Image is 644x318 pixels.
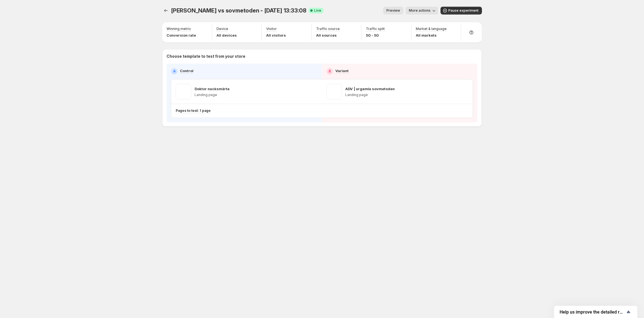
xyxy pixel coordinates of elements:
span: Preview [386,8,400,13]
p: All visitors [266,32,286,38]
span: Live [314,8,321,13]
h2: B [329,69,331,74]
p: Traffic source [316,27,340,31]
button: More actions [406,7,438,14]
p: All devices [217,32,237,38]
span: [PERSON_NAME] vs sovmetoden - [DATE] 13:33:08 [171,7,306,14]
p: Choose template to test from your store [167,54,477,59]
button: Show survey - Help us improve the detailed report for A/B campaigns [560,309,632,315]
button: Preview [383,7,403,14]
p: Variant [335,68,349,74]
span: Help us improve the detailed report for A/B campaigns [560,309,625,315]
button: Pause experiment [441,7,482,14]
p: ADV | urgamla sovmetoden [345,86,395,92]
p: Conversion rate [167,32,196,38]
p: Traffic split [366,27,385,31]
p: Winning metric [167,27,191,31]
p: All sources [316,32,340,38]
button: Experiments [162,7,170,14]
p: Control [180,68,193,74]
span: Pause experiment [448,8,479,13]
p: Landing page [195,93,230,97]
p: Market & language [416,27,447,31]
img: Doktor nacksmärta [176,84,191,99]
p: Landing page [345,93,395,97]
img: ADV | urgamla sovmetoden [326,84,342,99]
p: Doktor nacksmärta [195,86,230,92]
p: All markets [416,32,447,38]
p: Device [217,27,228,31]
p: 50 - 50 [366,32,385,38]
p: Visitor [266,27,277,31]
h2: A [173,69,176,74]
p: Pages to test: 1 page [176,108,211,113]
span: More actions [409,8,431,13]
